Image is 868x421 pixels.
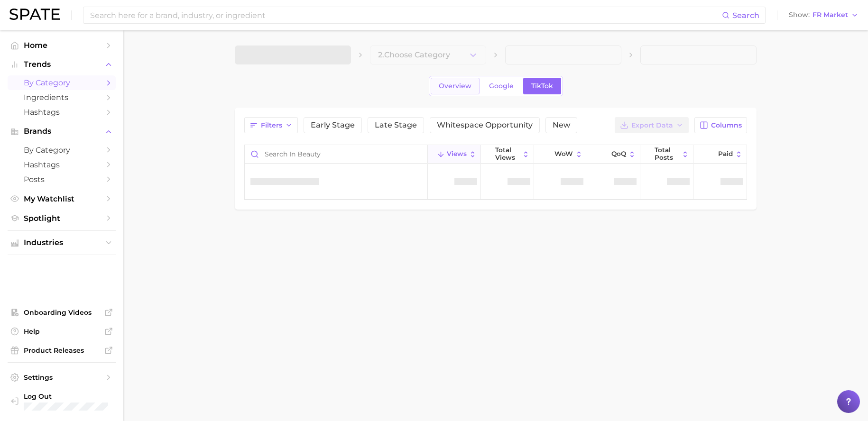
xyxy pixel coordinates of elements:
[89,7,722,23] input: Search here for a brand, industry, or ingredient
[8,124,116,138] button: Brands
[8,305,116,320] a: Onboarding Videos
[554,150,573,158] span: WoW
[534,145,587,164] button: WoW
[8,211,116,226] a: Spotlight
[693,145,747,164] button: Paid
[428,145,481,164] button: Views
[24,78,100,87] span: by Category
[8,172,116,187] a: Posts
[431,78,480,94] a: Overview
[8,38,116,53] a: Home
[8,324,116,339] a: Help
[24,146,100,155] span: by Category
[531,82,553,90] span: TikTok
[24,127,100,136] span: Brands
[375,121,417,129] span: Late Stage
[9,9,60,20] img: SPATE
[24,60,100,69] span: Trends
[523,78,561,94] a: TikTok
[615,117,689,133] button: Export Data
[8,192,116,206] a: My Watchlist
[24,238,100,247] span: Industries
[24,373,100,382] span: Settings
[24,308,100,317] span: Onboarding Videos
[711,121,742,129] span: Columns
[24,93,100,102] span: Ingredients
[8,370,116,384] a: Settings
[8,143,116,157] a: by Category
[24,108,100,117] span: Hashtags
[813,12,848,18] span: FR Market
[8,157,116,172] a: Hashtags
[718,150,733,158] span: Paid
[8,236,116,250] button: Industries
[261,121,282,129] span: Filters
[489,82,514,90] span: Google
[553,121,570,129] span: New
[311,121,355,129] span: Early Stage
[611,150,626,158] span: QoQ
[24,194,100,203] span: My Watchlist
[789,12,810,18] span: Show
[786,9,861,21] button: ShowFR Market
[640,145,693,164] button: Total Posts
[481,145,534,164] button: Total Views
[655,146,679,161] span: Total Posts
[8,343,116,357] a: Product Releases
[378,51,450,59] span: 2. Choose Category
[8,90,116,105] a: Ingredients
[24,392,108,401] span: Log Out
[447,150,467,158] span: Views
[24,41,100,50] span: Home
[439,82,471,90] span: Overview
[24,214,100,223] span: Spotlight
[694,117,747,133] button: Columns
[481,78,522,94] a: Google
[24,160,100,169] span: Hashtags
[8,105,116,119] a: Hashtags
[631,121,673,129] span: Export Data
[732,11,759,20] span: Search
[8,75,116,90] a: by Category
[370,46,486,64] button: 2.Choose Category
[8,389,116,414] a: Log out. Currently logged in with e-mail danielle@spate.nyc.
[24,346,100,355] span: Product Releases
[245,145,427,163] input: Search in beauty
[24,175,100,184] span: Posts
[495,146,520,161] span: Total Views
[587,145,640,164] button: QoQ
[244,117,298,133] button: Filters
[24,327,100,336] span: Help
[437,121,533,129] span: Whitespace Opportunity
[8,57,116,72] button: Trends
